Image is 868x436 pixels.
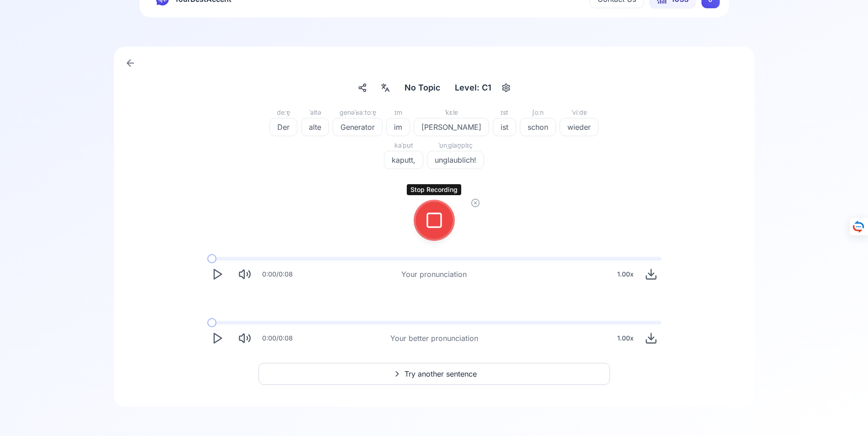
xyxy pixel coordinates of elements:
button: Mute [235,264,255,284]
div: ˈʊnˌɡlaʊ̯plɪç [427,140,484,151]
div: 1.00 x [614,329,637,347]
button: Play [207,264,227,284]
button: ist [493,118,516,136]
div: Your better pronunciation [390,333,478,344]
div: Level: C1 [451,80,495,96]
button: Play [207,328,227,348]
button: Generator [333,118,383,136]
button: schon [520,118,556,136]
span: alte [302,122,329,133]
button: Mute [235,328,255,348]
button: im [386,118,410,136]
span: unglaublich! [427,154,484,165]
span: ist [493,122,516,133]
button: Try another sentence [259,363,610,385]
div: ɪst [493,107,516,118]
div: ɪm [386,107,410,118]
div: ˈviːdɐ [560,107,598,118]
div: Your pronunciation [401,269,467,280]
button: No Topic [401,80,444,96]
div: ʃoːn [520,107,556,118]
div: 0:00 / 0:08 [262,334,293,343]
span: Try another sentence [404,368,477,379]
button: Download audio [641,264,661,284]
span: im [387,122,410,133]
button: wieder [560,118,598,136]
div: deːɐ̯ [270,107,297,118]
div: ˈkɛlɐ [414,107,489,118]
span: [PERSON_NAME] [414,122,489,133]
button: alte [301,118,329,136]
div: 1.00 x [614,265,637,283]
button: Level: C1 [451,80,513,96]
div: kaˈpʊt [384,140,423,151]
button: unglaublich! [427,151,484,169]
div: ɡenəˈʁaːtoːɐ̯ [333,107,383,118]
button: Der [270,118,297,136]
span: schon [520,122,555,133]
span: kaputt, [384,154,423,165]
div: ˈaltə [301,107,329,118]
button: Download audio [641,328,661,348]
span: Der [270,122,297,133]
button: kaputt, [384,151,423,169]
span: wieder [560,122,598,133]
div: Stop Recording [407,184,461,195]
span: Generator [333,122,382,133]
span: No Topic [404,81,440,94]
button: [PERSON_NAME] [414,118,489,136]
div: 0:00 / 0:08 [262,270,293,279]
